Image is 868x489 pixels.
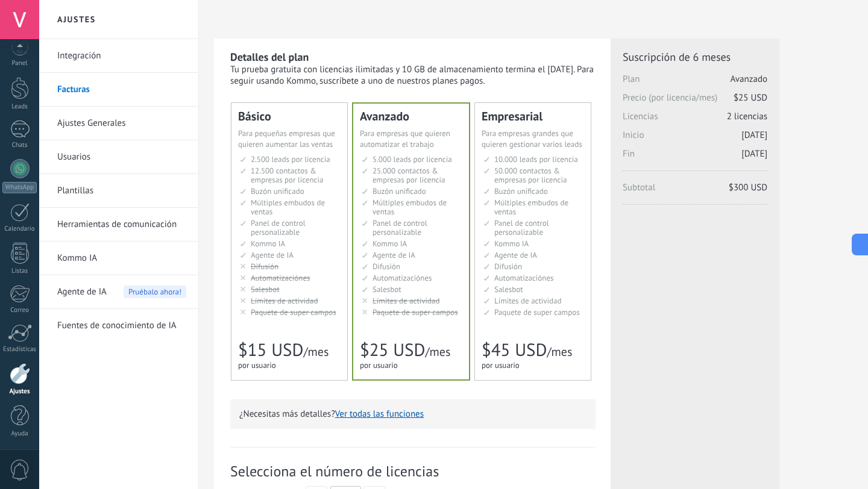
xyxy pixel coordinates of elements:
span: Suscripción de 6 meses [623,50,767,64]
span: Límites de actividad [251,296,318,306]
div: Empresarial [482,110,584,122]
span: Kommo IA [251,238,285,249]
span: Kommo IA [373,238,407,249]
span: 2 licencias [727,111,767,122]
span: Buzón unificado [373,186,426,196]
li: Ajustes Generales [39,107,198,140]
span: Licencias [623,111,767,129]
span: Salesbot [373,284,401,294]
span: Agente de IA [494,250,537,260]
span: Agente de IA [251,250,294,260]
a: Agente de IA Pruébalo ahora! [57,275,186,309]
span: por usuario [482,360,520,370]
span: 10.000 leads por licencia [494,154,578,164]
a: Integración [57,39,186,73]
li: Herramientas de comunicación [39,208,198,241]
div: Ajustes [2,388,37,396]
span: Múltiples embudos de ventas [373,198,447,217]
span: Agente de IA [373,250,415,260]
span: $300 USD [729,182,767,193]
a: Facturas [57,73,186,107]
span: 25.000 contactos & empresas por licencia [373,166,445,185]
a: Herramientas de comunicación [57,208,186,241]
span: Selecciona el número de licencias [230,462,596,481]
b: Detalles del plan [230,50,309,64]
span: [DATE] [741,148,767,160]
div: Calendario [2,225,37,233]
li: Plantillas [39,174,198,208]
span: Fin [623,148,767,167]
span: Límites de actividad [373,296,440,306]
span: 5.000 leads por licencia [373,154,452,164]
span: Paquete de super campos [494,307,580,317]
span: /mes [425,344,450,360]
span: Límites de actividad [494,296,562,306]
span: Difusión [494,261,522,272]
li: Agente de IA [39,275,198,309]
div: Tu prueba gratuita con licencias ilimitadas y 10 GB de almacenamiento termina el [DATE]. Para seg... [230,64,596,87]
span: Panel de control personalizable [373,218,427,237]
span: /mes [547,344,572,360]
span: /mes [303,344,329,360]
span: Difusión [251,261,278,272]
p: ¿Necesitas más detalles? [239,408,587,420]
span: Kommo IA [494,238,529,249]
span: Difusión [373,261,400,272]
li: Fuentes de conocimiento de IA [39,309,198,342]
span: Inicio [623,129,767,148]
span: Automatizaciónes [494,273,554,283]
span: Automatizaciónes [373,273,432,283]
span: 2.500 leads por licencia [251,154,330,164]
div: Chats [2,142,37,149]
span: Para empresas grandes que quieren gestionar varios leads [482,128,582,149]
span: Avanzado [731,73,767,85]
span: Pruébalo ahora! [124,285,186,298]
span: Subtotal [623,182,767,201]
a: Plantillas [57,174,186,208]
span: 12.500 contactos & empresas por licencia [251,166,323,185]
span: $25 USD [734,92,767,104]
span: Panel de control personalizable [494,218,549,237]
span: por usuario [238,360,276,370]
div: Listas [2,267,37,275]
li: Kommo IA [39,241,198,275]
span: $45 USD [482,338,547,361]
div: Ayuda [2,430,37,438]
span: Múltiples embudos de ventas [494,198,568,217]
a: Usuarios [57,140,186,174]
li: Integración [39,39,198,73]
span: $25 USD [360,338,425,361]
span: [DATE] [741,129,767,141]
a: Ajustes Generales [57,107,186,140]
button: Ver todas las funciones [335,408,424,420]
div: Correo [2,307,37,314]
div: Leads [2,103,37,111]
span: Para empresas que quieren automatizar el trabajo [360,128,450,149]
span: Agente de IA [57,275,107,309]
span: Salesbot [494,284,523,294]
span: Buzón unificado [251,186,304,196]
span: $15 USD [238,338,303,361]
div: Panel [2,60,37,67]
a: Kommo IA [57,241,186,275]
span: Para pequeñas empresas que quieren aumentar las ventas [238,128,335,149]
span: Paquete de super campos [373,307,458,317]
span: Plan [623,73,767,92]
span: por usuario [360,360,398,370]
div: Básico [238,110,341,122]
div: Estadísticas [2,346,37,354]
span: Múltiples embudos de ventas [251,198,325,217]
div: WhatsApp [2,182,37,193]
span: Paquete de super campos [251,307,336,317]
div: Avanzado [360,110,462,122]
a: Fuentes de conocimiento de IA [57,309,186,343]
li: Usuarios [39,140,198,174]
span: Buzón unificado [494,186,548,196]
span: Panel de control personalizable [251,218,306,237]
span: Precio (por licencia/mes) [623,92,767,111]
span: 50.000 contactos & empresas por licencia [494,166,567,185]
li: Facturas [39,73,198,107]
span: Automatizaciónes [251,273,310,283]
span: Salesbot [251,284,280,294]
